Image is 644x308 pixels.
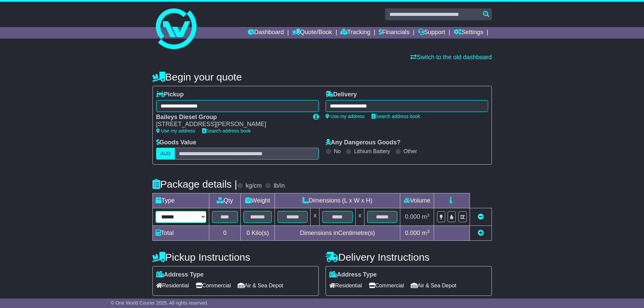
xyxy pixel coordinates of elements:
[334,148,341,155] label: No
[422,213,430,220] span: m
[427,213,430,218] sup: 3
[329,280,362,291] span: Residential
[326,114,365,119] a: Use my address
[248,27,284,39] a: Dashboard
[245,182,262,190] label: kg/cm
[422,230,430,236] span: m
[152,226,209,241] td: Total
[379,27,409,39] a: Financials
[405,230,420,236] span: 0.000
[404,148,417,155] label: Other
[241,193,275,208] td: Weight
[355,208,364,226] td: x
[156,271,204,279] label: Address Type
[326,139,401,146] label: Any Dangerous Goods?
[152,71,492,82] h4: Begin your quote
[152,179,237,190] h4: Package details |
[152,252,319,263] h4: Pickup Instructions
[340,27,370,39] a: Tracking
[156,148,175,160] label: AUD
[156,114,306,121] div: Baileys Diesel Group
[311,208,319,226] td: x
[405,213,420,220] span: 0.000
[427,229,430,234] sup: 3
[354,148,390,155] label: Lithium Battery
[209,193,241,208] td: Qty
[156,91,184,98] label: Pickup
[454,27,483,39] a: Settings
[156,280,189,291] span: Residential
[275,226,400,241] td: Dimensions in Centimetre(s)
[478,213,484,220] a: Remove this item
[111,300,209,306] span: © One World Courier 2025. All rights reserved.
[273,182,285,190] label: lb/in
[369,280,404,291] span: Commercial
[326,252,492,263] h4: Delivery Instructions
[418,27,445,39] a: Support
[209,226,241,241] td: 0
[246,230,250,236] span: 0
[152,193,209,208] td: Type
[202,128,251,134] a: Search address book
[400,193,434,208] td: Volume
[275,193,400,208] td: Dimensions (L x W x H)
[241,226,275,241] td: Kilo(s)
[410,54,492,61] a: Switch to the old dashboard
[326,91,357,98] label: Delivery
[156,139,196,146] label: Goods Value
[372,114,420,119] a: Search address book
[156,121,306,128] div: [STREET_ADDRESS][PERSON_NAME]
[411,280,456,291] span: Air & Sea Depot
[156,128,195,134] a: Use my address
[478,230,484,236] a: Add new item
[329,271,377,279] label: Address Type
[196,280,231,291] span: Commercial
[292,27,332,39] a: Quote/Book
[238,280,283,291] span: Air & Sea Depot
